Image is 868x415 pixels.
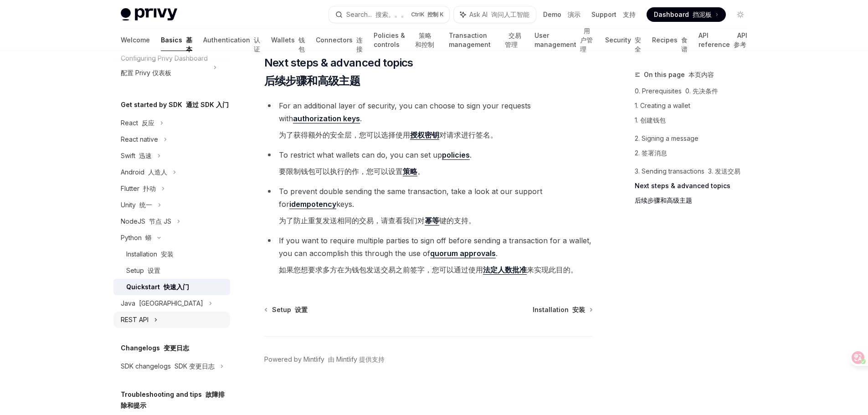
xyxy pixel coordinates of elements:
[289,200,336,209] a: idempotency
[572,306,585,313] font: 安装
[591,10,636,19] a: Support 支持
[264,149,593,181] li: To restrict what wallets can do, you can set up .
[295,306,308,313] font: 设置
[126,265,160,276] div: Setup
[483,265,527,275] a: 法定人数批准
[580,27,593,53] font: 用户管理
[533,305,585,314] span: Installation
[293,114,360,123] a: authorization keys
[411,11,444,18] span: Ctrl K
[733,7,748,22] button: Toggle dark mode
[121,343,189,354] h5: Changelogs
[410,130,439,140] a: 授权密钥
[427,11,444,18] font: 控制 K
[121,361,215,372] div: SDK changelogs
[298,36,305,53] font: 钱包
[264,234,593,280] li: If you want to require multiple parties to sign off before sending a transaction for a wallet, yo...
[635,149,667,157] font: 2. 签署消息
[203,29,260,51] a: Authentication 认证
[121,389,230,411] h5: Troubleshooting and tips
[635,179,755,211] a: Next steps & advanced topics后续步骤和高级主题
[635,164,755,179] a: 3. Sending transactions 3. 发送交易
[635,116,666,124] font: 1. 创建钱包
[113,262,230,279] a: Setup 设置
[113,246,230,262] a: Installation 安装
[685,87,718,95] font: 0. 先决条件
[264,185,593,231] li: To prevent double sending the same transaction, take a look at our support for keys.
[699,29,748,51] a: API reference API 参考
[142,119,154,127] font: 反应
[693,10,712,18] font: 挡泥板
[139,299,203,307] font: [GEOGRAPHIC_DATA]
[681,36,688,53] font: 食谱
[374,29,438,51] a: Policies & controls 策略和控制
[272,305,308,314] span: Setup
[121,298,203,309] div: Java
[356,36,363,53] font: 连接
[264,355,385,364] a: Powered by Mintlify 由 Mintlify 提供支持
[121,200,152,210] div: Unity
[328,355,385,363] font: 由 Mintlify 提供支持
[688,71,714,78] font: 本页内容
[442,150,470,160] a: policies
[635,98,755,131] a: 1. Creating a wallet1. 创建钱包
[635,196,692,204] font: 后续步骤和高级主题
[329,6,449,23] button: Search... 搜索。。。CtrlK 控制 K
[654,10,712,19] span: Dashboard
[415,31,434,48] font: 策略和控制
[264,74,360,87] font: 后续步骤和高级主题
[121,99,229,110] h5: Get started by SDK
[164,344,189,352] font: 变更日志
[346,9,407,20] div: Search...
[254,36,260,53] font: 认证
[121,390,225,409] font: 故障排除和提示
[126,249,174,260] div: Installation
[121,134,158,145] div: React native
[652,29,688,51] a: Recipes 食谱
[279,130,498,140] font: 为了获得额外的安全层，您可以选择使用 对请求进行签名。
[121,232,152,243] div: Python
[734,31,747,48] font: API 参考
[279,216,476,225] font: 为了防止重复发送相同的交易，请查看我们对 键的支持。
[635,84,755,98] a: 0. Prerequisites 0. 先决条件
[121,8,177,21] img: light logo
[145,234,152,241] font: 蟒
[164,283,189,291] font: 快速入门
[425,216,439,225] a: 幂等
[175,362,215,370] font: SDK 变更日志
[121,69,171,77] font: 配置 Privy 仪表板
[316,29,363,51] a: Connectors 连接
[126,282,189,292] div: Quickstart
[534,29,594,51] a: User management 用户管理
[271,29,305,51] a: Wallets 钱包
[647,7,726,22] a: Dashboard 挡泥板
[635,36,641,53] font: 安全
[161,29,192,51] a: Basics 基本
[264,56,413,92] span: Next steps & advanced topics
[708,167,740,175] font: 3. 发送交易
[644,69,714,80] span: On this page
[139,152,152,159] font: 迅速
[121,314,149,325] div: REST API
[279,265,578,275] font: 如果您想要求多方在为钱包发送交易之前签字，您可以通过使用 来实现此目的。
[121,118,154,128] div: React
[121,53,208,82] div: Configuring Privy Dashboard
[543,10,580,19] a: Demo 演示
[264,99,593,145] li: For an additional layer of security, you can choose to sign your requests with .
[139,201,152,209] font: 统一
[623,10,636,18] font: 支持
[505,31,521,48] font: 交易管理
[186,101,229,108] font: 通过 SDK 入门
[568,10,580,18] font: 演示
[149,217,171,225] font: 节点 JS
[121,183,156,194] div: Flutter
[430,249,496,258] a: quorum approvals
[605,29,641,51] a: Security 安全
[121,29,150,51] a: Welcome
[454,6,536,23] button: Ask AI 询问人工智能
[148,168,167,176] font: 人造人
[265,305,308,314] a: Setup 设置
[375,10,407,18] font: 搜索。。。
[113,279,230,295] a: Quickstart 快速入门
[143,184,156,192] font: 扑动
